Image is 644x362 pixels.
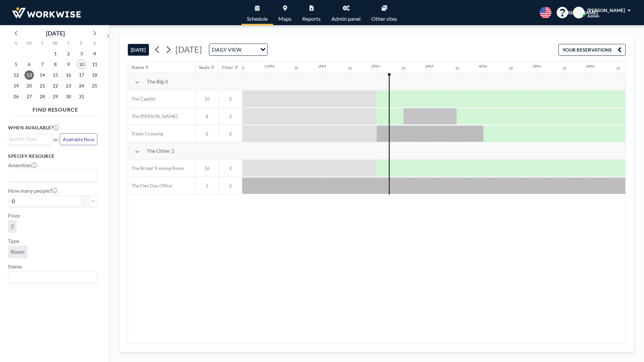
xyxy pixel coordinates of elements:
[11,223,14,229] span: 2
[11,60,21,69] span: Sunday, October 5, 2025
[90,49,99,58] span: Saturday, October 4, 2025
[219,131,242,137] span: 2
[425,64,433,69] div: 3PM
[90,60,99,69] span: Saturday, October 11, 2025
[532,64,541,69] div: 5PM
[371,16,397,21] span: Other sites
[90,70,99,80] span: Saturday, October 18, 2025
[64,60,73,69] span: Thursday, October 9, 2025
[128,183,172,189] span: The Flex Day Office
[77,81,86,90] span: Friday, October 24, 2025
[196,183,218,189] span: 3
[51,92,60,101] span: Wednesday, October 29, 2025
[60,133,97,145] button: Available Now
[128,96,156,102] span: The Capitol
[77,92,86,101] span: Friday, October 31, 2025
[8,134,52,144] div: Search for option
[81,195,89,207] button: -
[211,45,243,54] span: DAILY VIEW
[38,60,47,69] span: Tuesday, October 7, 2025
[219,96,242,102] span: 2
[53,136,58,143] span: or
[8,153,97,159] h3: Specify resource
[63,136,94,142] span: Available Now
[38,81,47,90] span: Tuesday, October 21, 2025
[51,70,60,80] span: Wednesday, October 15, 2025
[586,64,594,69] div: 6PM
[8,271,97,283] div: Search for option
[196,113,218,119] span: 8
[90,81,99,90] span: Saturday, October 25, 2025
[36,40,49,48] div: T
[88,40,101,48] div: S
[331,16,361,21] span: Admin panel
[8,187,57,194] label: How many people?
[8,238,19,244] label: Type
[9,172,93,180] input: Search for option
[51,49,60,58] span: Wednesday, October 1, 2025
[51,81,60,90] span: Wednesday, October 22, 2025
[8,212,20,219] label: Floor
[11,81,21,90] span: Sunday, October 19, 2025
[24,92,34,101] span: Monday, October 27, 2025
[77,60,86,69] span: Friday, October 10, 2025
[199,64,210,70] div: Seats
[64,70,73,80] span: Thursday, October 16, 2025
[51,60,60,69] span: Wednesday, October 8, 2025
[128,165,184,171] span: The Broad Training Room
[64,49,73,58] span: Thursday, October 2, 2025
[24,81,34,90] span: Monday, October 20, 2025
[147,78,168,85] span: The Big 3
[558,44,626,56] button: YOUR RESERVATIONS
[240,66,245,70] div: 30
[247,16,268,21] span: Schedule
[128,131,163,137] span: Triple Crossing
[11,6,82,19] img: organization-logo
[128,44,149,56] button: [DATE]
[64,81,73,90] span: Thursday, October 23, 2025
[560,10,598,16] span: [PERSON_NAME]
[8,170,97,182] div: Search for option
[401,66,406,70] div: 30
[219,165,242,171] span: 2
[587,7,625,13] span: [PERSON_NAME]
[371,64,380,69] div: 2PM
[209,44,267,55] div: Search for option
[38,92,47,101] span: Tuesday, October 28, 2025
[23,40,36,48] div: M
[10,40,23,48] div: S
[89,195,97,207] button: +
[222,64,233,70] div: Floor
[64,92,73,101] span: Thursday, October 30, 2025
[244,45,256,54] input: Search for option
[11,92,21,101] span: Sunday, October 26, 2025
[562,66,567,70] div: 30
[9,273,93,282] input: Search for option
[587,13,599,18] span: Admin
[11,248,24,255] span: Room
[131,64,144,70] div: Name
[24,60,34,69] span: Monday, October 6, 2025
[318,64,326,69] div: 1PM
[348,66,352,70] div: 30
[147,147,174,154] span: The Other 2
[49,40,62,48] div: W
[616,66,620,70] div: 30
[8,162,37,169] label: Amenities
[46,28,65,38] div: [DATE]
[278,16,291,21] span: Maps
[264,64,275,69] div: 12PM
[302,16,321,21] span: Reports
[9,135,48,143] input: Search for option
[128,113,177,119] span: The [PERSON_NAME]
[196,131,218,137] span: 6
[11,70,21,80] span: Sunday, October 12, 2025
[175,44,202,54] span: [DATE]
[196,96,218,102] span: 10
[77,49,86,58] span: Friday, October 3, 2025
[62,40,75,48] div: T
[219,113,242,119] span: 2
[24,70,34,80] span: Monday, October 13, 2025
[77,70,86,80] span: Friday, October 17, 2025
[219,183,242,189] span: 2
